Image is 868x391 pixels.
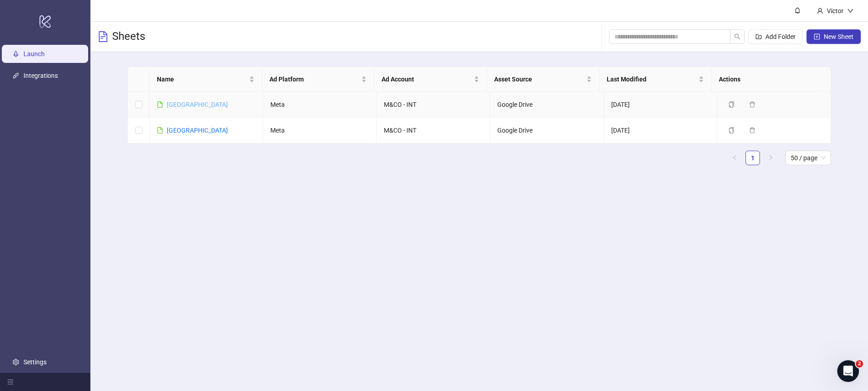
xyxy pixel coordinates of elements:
[817,8,823,14] span: user
[262,67,375,92] th: Ad Platform
[263,118,377,143] td: Meta
[604,118,717,143] td: [DATE]
[807,29,861,44] button: New Sheet
[24,358,47,366] a: Settings
[167,127,228,134] a: [GEOGRAPHIC_DATA]
[727,151,742,165] button: left
[824,33,854,40] span: New Sheet
[785,151,831,165] div: Page Size
[745,151,760,165] li: 1
[764,151,778,165] button: right
[847,8,854,14] span: down
[728,101,735,108] span: copy
[382,74,472,84] span: Ad Account
[749,101,755,108] span: delete
[263,92,377,118] td: Meta
[732,155,737,160] span: left
[712,67,824,92] th: Actions
[765,33,796,40] span: Add Folder
[749,127,755,134] span: delete
[748,29,803,44] button: Add Folder
[734,33,741,40] span: search
[377,92,490,118] td: M&CO - INT
[768,155,774,160] span: right
[377,118,490,143] td: M&CO - INT
[112,29,145,44] h3: Sheets
[374,67,487,92] th: Ad Account
[269,74,360,84] span: Ad Platform
[157,101,163,108] span: file
[157,127,163,134] span: file
[604,92,717,118] td: [DATE]
[490,92,604,118] td: Google Drive
[487,67,599,92] th: Asset Source
[490,118,604,143] td: Google Drive
[856,360,863,367] span: 2
[746,151,759,165] a: 1
[494,74,585,84] span: Asset Source
[607,74,697,84] span: Last Modified
[794,7,801,14] span: bell
[24,50,45,57] a: Launch
[823,6,847,16] div: Victor
[98,31,108,42] span: file-text
[599,67,712,92] th: Last Modified
[764,151,778,165] li: Next Page
[728,127,735,134] span: copy
[837,360,859,382] iframe: Intercom live chat
[814,33,820,40] span: plus-square
[24,72,58,79] a: Integrations
[7,379,14,385] span: menu-fold
[727,151,742,165] li: Previous Page
[791,151,826,165] span: 50 / page
[157,74,247,84] span: Name
[167,101,228,108] a: [GEOGRAPHIC_DATA]
[150,67,262,92] th: Name
[755,33,762,40] span: folder-add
